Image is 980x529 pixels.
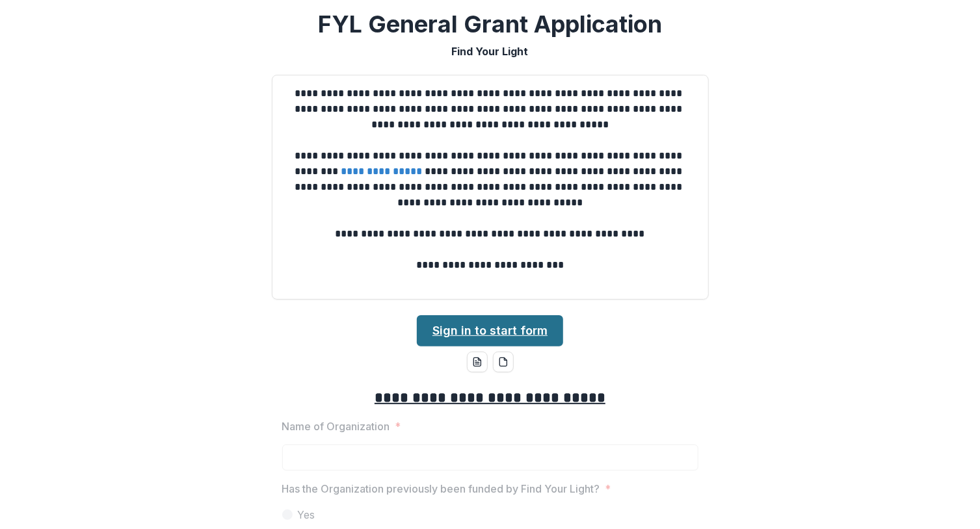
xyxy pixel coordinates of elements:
h2: FYL General Grant Application [318,10,662,38]
span: Yes [298,507,315,523]
a: Sign in to start form [417,315,563,346]
button: word-download [467,352,488,372]
p: Has the Organization previously been funded by Find Your Light? [282,481,600,497]
p: Name of Organization [282,419,390,434]
button: pdf-download [493,352,514,372]
p: Find Your Light [452,44,529,59]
